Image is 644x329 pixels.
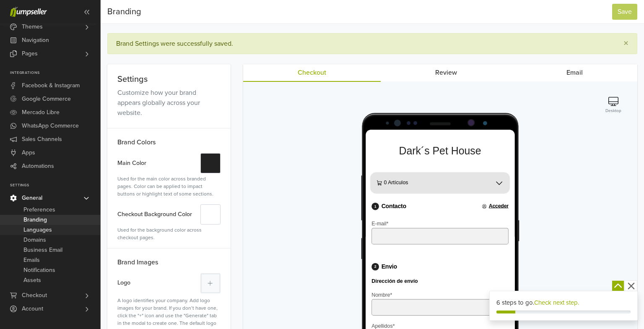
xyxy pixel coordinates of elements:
small: Desktop [605,108,621,114]
a: Check next step. [534,299,579,306]
button: Save [612,4,637,20]
span: Domains [23,235,46,245]
label: Checkout Background Color [117,204,192,225]
span: Notifications [23,265,55,275]
a: Checkout [243,64,381,82]
span: Business Email [23,245,62,255]
a: Dark´s Pet House [38,17,130,30]
button: Desktop [603,97,624,115]
button: Close [615,34,637,54]
span: 2 [7,150,15,159]
span: Branding [107,5,141,18]
h5: Settings [117,74,221,84]
div: Brand Settings were successfully saved. [107,33,637,54]
h6: Brand Colors [107,128,231,150]
p: Settings [10,183,100,188]
div: Used for the main color across branded pages. Color can be applied to impact buttons or highlight... [117,175,221,198]
label: Estado / Región * [7,253,52,260]
span: Themes [22,20,43,34]
span: Navigation [22,34,49,47]
span: 1 [7,82,15,91]
span: Branding [23,215,47,225]
div: Contacto [7,82,46,91]
label: E-mail * [7,102,26,110]
span: Assets [23,275,41,285]
span: Google Commerce [22,92,71,106]
span: × [623,37,628,50]
span: WhatsApp Commerce [22,119,79,133]
h6: Brand Images [107,248,231,270]
span: Languages [23,225,52,235]
span: Preferences [23,205,55,215]
span: Pages [22,47,38,60]
span: Facebook & Instagram [22,79,80,92]
span: Mercado Libre [22,106,60,119]
span: Account [22,302,43,316]
span: Automations [22,159,54,173]
span: Sales Channels [22,133,62,146]
span: General [22,191,42,205]
div: Envio [7,150,35,159]
a: Review [381,64,512,81]
div: 0 Artículos [19,55,48,64]
label: Logo [117,273,130,292]
label: Apellidos * [7,218,33,225]
div: 6 steps to go. [496,298,631,308]
div: Customize how your brand appears globally across your website. [117,88,221,118]
button: # [200,153,221,173]
label: Main Color [117,153,146,173]
span: Checkout [22,289,47,302]
div: Dirección de envío [7,160,59,181]
label: Nombre * [7,183,30,190]
label: Ciudad * [7,288,29,295]
a: Email [512,64,638,81]
div: Used for the background color across checkout pages. [117,226,221,241]
button: # [200,204,221,225]
span: Apps [22,146,35,159]
div: Acceder [131,83,161,90]
p: Integrations [10,70,100,76]
span: Emails [23,255,40,265]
